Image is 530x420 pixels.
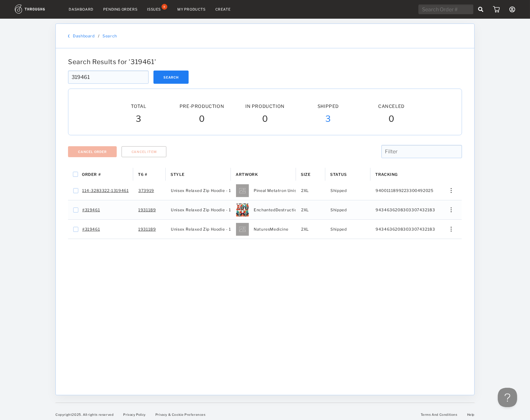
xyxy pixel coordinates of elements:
[498,388,517,407] iframe: Toggle Customer Support
[296,220,325,239] div: 2XL
[138,206,156,214] a: 1931189
[262,114,268,125] span: 0
[68,34,70,38] img: back_bracket.f28aa67b.svg
[236,172,258,177] span: Artwork
[123,413,145,416] a: Privacy Policy
[171,206,237,214] span: Unisex Relaxed Zip Hoodie - 138
[177,7,206,12] a: My Products
[296,181,325,200] div: 2XL
[153,71,189,84] button: Search
[171,172,184,177] span: Style
[68,71,149,84] input: Search Order #
[375,172,398,177] span: Tracking
[330,206,347,214] span: Shipped
[254,206,299,214] span: EnchantedDestruction
[82,172,101,177] span: Order #
[171,225,237,234] span: Unisex Relaxed Zip Hoodie - 138
[171,186,237,195] span: Unisex Relaxed Zip Hoodie - 138
[69,7,93,12] a: Dashboard
[330,225,347,234] span: Shipped
[155,413,206,416] a: Privacy & Cookie Preferences
[376,206,435,214] span: 9434636208303307432183
[236,184,249,197] img: bp65+2fDKzHdHJNdX+YO8SgH0ZiQDQRA6KJGBBNxIBoIgZEEzEgmogB0UQMiCZiQDQRA6KJGBBNxIBoIgZEEzEgmogB0UQMiC...
[138,186,154,195] a: 373919
[451,227,452,232] img: meatball_vertical.0c7b41df.svg
[82,186,129,195] a: 114-3283322-1319461
[254,186,301,195] span: Pineal Metatron Unisex
[330,172,347,177] span: Status
[138,172,147,177] span: T6 #
[68,181,462,200] div: Press SPACE to select this row.
[301,172,310,177] span: Size
[78,150,107,154] span: Cancel Order
[330,186,347,195] span: Shipped
[138,225,156,234] a: 1931189
[215,7,231,12] a: Create
[132,150,157,154] span: Cancel Item
[199,114,205,125] span: 0
[376,225,435,234] span: 9434636208303307432183
[82,225,100,234] a: #319461
[68,200,462,220] div: Press SPACE to select this row.
[325,114,331,125] span: 3
[55,413,113,416] span: Copyright 2025 . All rights reserved
[103,7,137,12] a: Pending Orders
[493,6,500,13] img: icon_cart.dab5cea1.svg
[73,33,94,38] a: Dashboard
[82,206,100,214] a: #319461
[147,7,161,12] div: Issues
[147,6,168,12] a: Issues8
[451,207,452,212] img: meatball_vertical.0c7b41df.svg
[421,413,457,416] a: Terms And Conditions
[381,145,462,158] input: Filter
[103,33,117,38] a: Search
[388,114,395,125] span: 0
[378,103,405,109] span: Canceled
[296,200,325,219] div: 2XL
[245,103,285,109] span: In Production
[467,413,475,416] a: Help
[136,114,142,125] span: 3
[68,146,117,157] button: Cancel Order
[162,4,167,10] div: 8
[376,186,433,195] span: 9400111899223300492025
[451,188,452,193] img: meatball_vertical.0c7b41df.svg
[131,103,146,109] span: Total
[122,146,167,157] button: Cancel Item
[254,225,288,234] span: NaturesMedicine
[180,103,224,109] span: Pre-Production
[15,5,59,14] img: logo.1c10ca64.svg
[318,103,339,109] span: Shipped
[68,220,462,239] div: Press SPACE to select this row.
[418,5,473,14] input: Search Order #
[68,58,156,66] span: Search Results for ' 319461 '
[98,33,100,38] div: /
[236,204,249,216] img: 54bd8d47-1c94-4fa9-b4a7-3063bee07a85-3XL.jpg
[236,223,249,236] img: bp65+2fDKzHdHJNdX+YO8SgH0ZiQDQRA6KJGBBNxIBoIgZEEzEgmogB0UQMiCZiQDQRA6KJGBBNxIBoIgZEEzEgmogB0UQMiC...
